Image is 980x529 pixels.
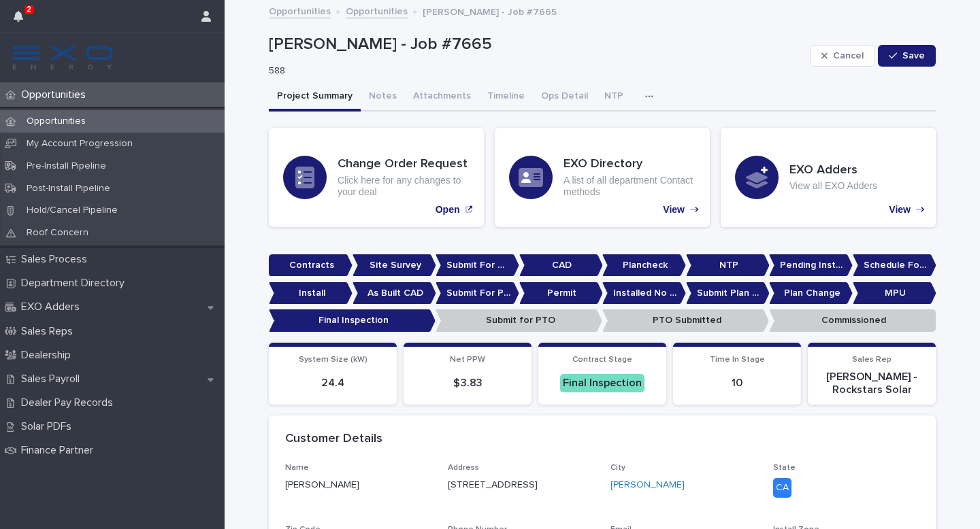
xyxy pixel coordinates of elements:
p: Sales Reps [16,325,84,338]
p: Hold/Cancel Pipeline [16,205,129,216]
p: A list of all department Contact methods [563,175,696,198]
div: 2 [14,8,31,33]
span: Sales Rep [852,356,892,364]
p: [STREET_ADDRESS] [448,478,538,492]
p: Submit Plan Change [686,282,770,305]
p: 10 [681,377,793,390]
button: Attachments [405,83,479,112]
h3: EXO Adders [789,163,877,178]
p: My Account Progression [16,138,144,150]
p: View all EXO Adders [789,180,877,192]
span: City [610,464,625,472]
button: Notes [361,83,405,112]
h2: Customer Details [285,432,382,447]
button: NTP [596,83,632,112]
span: Net PPW [450,356,485,364]
p: [PERSON_NAME] - Job #7665 [423,3,557,18]
p: Site Survey [353,254,436,277]
p: View [889,204,911,216]
p: Sales Process [16,253,98,266]
img: FKS5r6ZBThi8E5hshIGi [11,44,114,71]
p: Opportunities [16,88,97,101]
p: Commissioned [769,309,936,332]
p: Submit For Permit [436,282,519,305]
a: Opportunities [269,3,331,18]
p: Solar PDFs [16,420,82,433]
p: Open [436,204,460,216]
a: Open [269,128,484,227]
p: 24.4 [277,377,389,390]
span: Save [902,51,925,61]
button: Project Summary [269,83,361,112]
button: Save [878,45,936,67]
p: [PERSON_NAME] - Job #7665 [269,35,804,54]
h3: Change Order Request [338,157,470,172]
p: Department Directory [16,277,135,290]
p: Dealership [16,349,82,362]
p: Click here for any changes to your deal [338,175,470,198]
p: View [663,204,685,216]
p: Schedule For Install [853,254,936,277]
a: Opportunities [346,3,408,18]
p: Finance Partner [16,444,104,457]
p: Roof Concern [16,227,99,239]
p: NTP [686,254,770,277]
p: Permit [519,282,603,305]
p: Installed No Permit [602,282,686,305]
p: Dealer Pay Records [16,396,124,409]
a: [PERSON_NAME] [610,478,685,492]
span: Cancel [833,51,864,61]
span: Contract Stage [572,356,632,364]
button: Ops Detail [533,83,596,112]
span: Name [285,464,309,472]
p: 2 [27,5,31,14]
p: Pre-Install Pipeline [16,160,117,172]
p: Install [269,282,353,305]
span: System Size (kW) [299,356,367,364]
p: Contracts [269,254,353,277]
div: CA [773,478,791,498]
p: Pending Install Task [769,254,853,277]
p: [PERSON_NAME] [285,478,431,492]
p: EXO Adders [16,301,91,313]
p: Opportunities [16,116,97,127]
button: Cancel [810,45,875,67]
p: PTO Submitted [602,309,769,332]
p: Plan Change [769,282,853,305]
p: As Built CAD [353,282,436,305]
span: State [773,464,796,472]
span: Address [448,464,479,472]
a: View [721,128,936,227]
div: Final Inspection [560,374,644,392]
p: MPU [853,282,936,305]
span: Time In Stage [710,356,765,364]
a: View [495,128,710,227]
p: Plancheck [602,254,686,277]
p: Submit for PTO [436,309,602,332]
p: $ 3.83 [412,377,523,390]
button: Timeline [479,83,533,112]
p: Final Inspection [269,309,436,332]
p: 588 [269,65,799,77]
p: Post-Install Pipeline [16,183,121,194]
p: [PERSON_NAME] - Rockstars Solar [816,371,928,396]
p: Sales Payroll [16,373,91,386]
p: Submit For CAD [436,254,519,277]
h3: EXO Directory [563,157,696,172]
p: CAD [519,254,603,277]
